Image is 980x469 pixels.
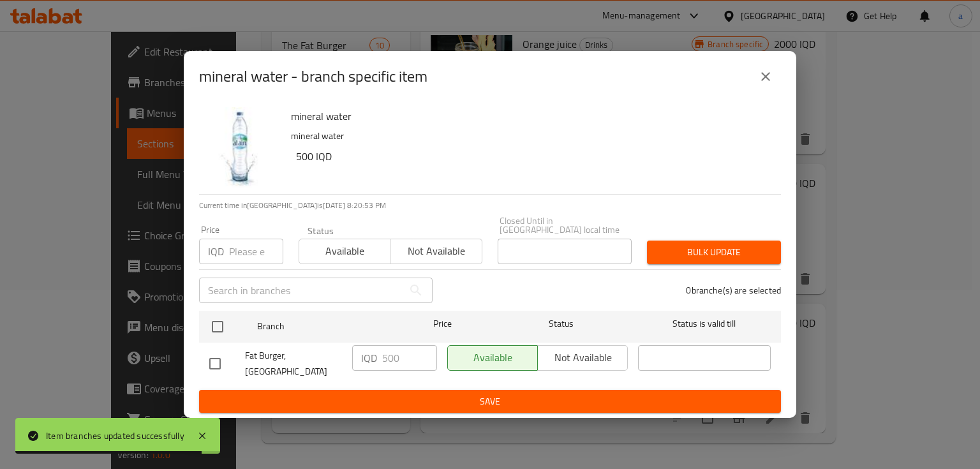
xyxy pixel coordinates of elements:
p: Current time in [GEOGRAPHIC_DATA] is [DATE] 8:20:53 PM [199,200,781,211]
span: Status is valid till [638,316,771,332]
button: Not available [390,239,482,264]
span: Status [495,316,628,332]
span: Available [304,242,385,260]
h6: mineral water [291,107,771,125]
span: Save [209,394,771,410]
button: Available [299,239,390,264]
span: Branch [257,318,390,334]
input: Search in branches [199,278,403,303]
p: IQD [361,350,377,366]
span: Not available [396,242,477,260]
p: mineral water [291,128,771,144]
span: Bulk update [657,244,771,260]
h6: 500 IQD [296,147,771,165]
input: Please enter price [229,239,283,264]
img: mineral water [199,107,281,189]
button: close [750,61,781,92]
span: Price [400,316,485,332]
button: Save [199,390,781,413]
input: Please enter price [382,345,437,371]
button: Bulk update [647,241,781,264]
span: Fat Burger, [GEOGRAPHIC_DATA] [245,348,342,380]
p: 0 branche(s) are selected [686,284,781,297]
h2: mineral water - branch specific item [199,66,427,87]
div: Item branches updated successfully [46,429,184,443]
p: IQD [208,244,224,259]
